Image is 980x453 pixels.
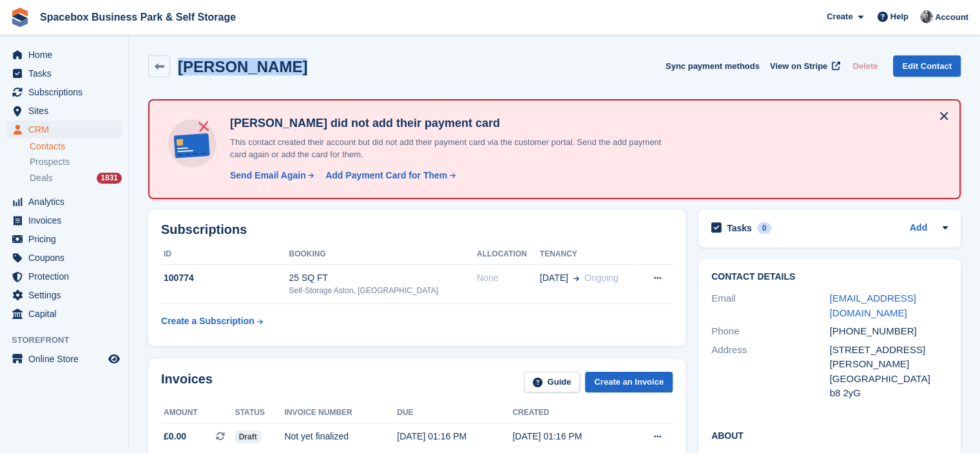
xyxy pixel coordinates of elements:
[235,403,285,423] th: Status
[893,55,961,77] a: Edit Contact
[30,155,122,169] a: Prospects
[6,211,122,229] a: menu
[28,350,106,368] span: Online Store
[6,193,122,211] a: menu
[28,193,106,211] span: Analytics
[28,120,106,139] span: CRM
[28,249,106,267] span: Coupons
[830,343,948,372] div: [STREET_ADDRESS][PERSON_NAME]
[6,83,122,101] a: menu
[6,286,122,304] a: menu
[165,116,220,171] img: no-card-linked-e7822e413c904bf8b177c4d89f31251c4716f9871600ec3ca5bfc59e148c83f4.svg
[830,293,916,318] a: [EMAIL_ADDRESS][DOMAIN_NAME]
[28,64,106,82] span: Tasks
[512,403,628,423] th: Created
[477,271,540,285] div: None
[6,305,122,323] a: menu
[477,244,540,265] th: Allocation
[6,230,122,248] a: menu
[289,271,476,285] div: 25 SQ FT
[28,267,106,285] span: Protection
[6,102,122,120] a: menu
[230,169,306,182] div: Send Email Again
[920,10,933,23] img: SUDIPTA VIRMANI
[666,55,760,77] button: Sync payment methods
[830,372,948,387] div: [GEOGRAPHIC_DATA]
[711,291,830,320] div: Email
[30,172,53,184] span: Deals
[397,430,512,443] div: [DATE] 01:16 PM
[30,156,70,168] span: Prospects
[6,350,122,368] a: menu
[30,171,122,185] a: Deals 1831
[765,55,843,77] a: View on Stripe
[770,60,827,73] span: View on Stripe
[512,430,628,443] div: [DATE] 01:16 PM
[284,403,397,423] th: Invoice number
[847,55,883,77] button: Delete
[711,324,830,339] div: Phone
[711,272,948,282] h2: Contact Details
[161,244,289,265] th: ID
[6,120,122,139] a: menu
[28,211,106,229] span: Invoices
[161,222,673,237] h2: Subscriptions
[827,10,852,23] span: Create
[97,173,122,184] div: 1831
[320,169,457,182] a: Add Payment Card for Them
[178,58,307,75] h2: [PERSON_NAME]
[161,372,213,393] h2: Invoices
[161,309,263,333] a: Create a Subscription
[910,221,927,236] a: Add
[284,430,397,443] div: Not yet finalized
[28,83,106,101] span: Subscriptions
[161,271,289,285] div: 100774
[106,351,122,367] a: Preview store
[235,430,261,443] span: Draft
[289,244,476,265] th: Booking
[540,244,639,265] th: Tenancy
[164,430,186,443] span: £0.00
[161,314,255,328] div: Create a Subscription
[35,6,241,28] a: Spacebox Business Park & Self Storage
[584,273,619,283] span: Ongoing
[727,222,752,234] h2: Tasks
[6,46,122,64] a: menu
[28,102,106,120] span: Sites
[585,372,673,393] a: Create an Invoice
[6,64,122,82] a: menu
[225,116,676,131] h4: [PERSON_NAME] did not add their payment card
[830,324,948,339] div: [PHONE_NUMBER]
[830,386,948,401] div: b8 2yG
[28,46,106,64] span: Home
[757,222,772,234] div: 0
[524,372,581,393] a: Guide
[935,11,968,24] span: Account
[890,10,908,23] span: Help
[6,267,122,285] a: menu
[289,285,476,296] div: Self-Storage Aston, [GEOGRAPHIC_DATA]
[12,334,128,347] span: Storefront
[711,343,830,401] div: Address
[540,271,568,285] span: [DATE]
[6,249,122,267] a: menu
[10,8,30,27] img: stora-icon-8386f47178a22dfd0bd8f6a31ec36ba5ce8667c1dd55bd0f319d3a0aa187defe.svg
[28,286,106,304] span: Settings
[397,403,512,423] th: Due
[28,305,106,323] span: Capital
[30,140,122,153] a: Contacts
[225,136,676,161] p: This contact created their account but did not add their payment card via the customer portal. Se...
[325,169,447,182] div: Add Payment Card for Them
[711,429,948,441] h2: About
[161,403,235,423] th: Amount
[28,230,106,248] span: Pricing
